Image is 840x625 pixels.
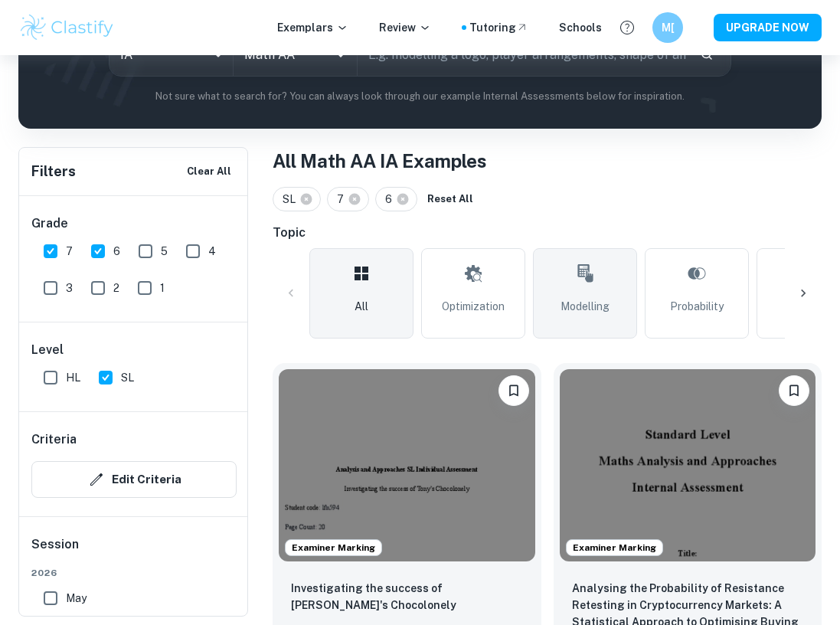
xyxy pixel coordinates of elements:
span: 7 [66,243,73,260]
button: M[ [652,12,683,43]
button: Reset All [423,188,477,211]
span: 6 [385,191,399,208]
span: 5 [161,243,168,260]
span: May [66,590,87,607]
button: UPGRADE NOW [714,14,822,41]
p: Exemplars [277,19,348,36]
h6: Grade [31,214,237,233]
span: SL [121,369,134,386]
span: Optimization [442,298,505,315]
span: HL [66,369,80,386]
span: 2 [113,280,119,296]
span: 3 [66,280,73,296]
button: Edit Criteria [31,461,237,498]
p: Review [379,19,431,36]
span: Examiner Marking [567,541,662,555]
span: 1 [160,280,165,296]
span: Modelling [561,298,610,315]
a: Tutoring [469,19,528,36]
button: Bookmark [498,375,529,406]
span: 6 [113,243,120,260]
div: 7 [327,187,369,211]
div: 6 [375,187,417,211]
h1: All Math AA IA Examples [273,147,822,175]
span: All [355,298,368,315]
span: Probability [670,298,724,315]
img: Math AA IA example thumbnail: Analysing the Probability of Resistance [560,369,816,561]
h6: Session [31,535,237,566]
span: Examiner Marking [286,541,381,555]
span: SL [283,191,302,208]
img: Math AA IA example thumbnail: Investigating the success of Tony's Choc [279,369,535,561]
button: Bookmark [779,375,809,406]
a: Schools [559,19,602,36]
img: Clastify logo [18,12,116,43]
h6: M[ [659,19,677,36]
span: 7 [337,191,351,208]
h6: Topic [273,224,822,242]
h6: Level [31,341,237,359]
button: Clear All [183,160,235,183]
h6: Criteria [31,430,77,449]
div: SL [273,187,321,211]
span: 2026 [31,566,237,580]
h6: Filters [31,161,76,182]
span: 4 [208,243,216,260]
button: Help and Feedback [614,15,640,41]
p: Not sure what to search for? You can always look through our example Internal Assessments below f... [31,89,809,104]
p: Investigating the success of Tony's Chocolonely [291,580,523,614]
